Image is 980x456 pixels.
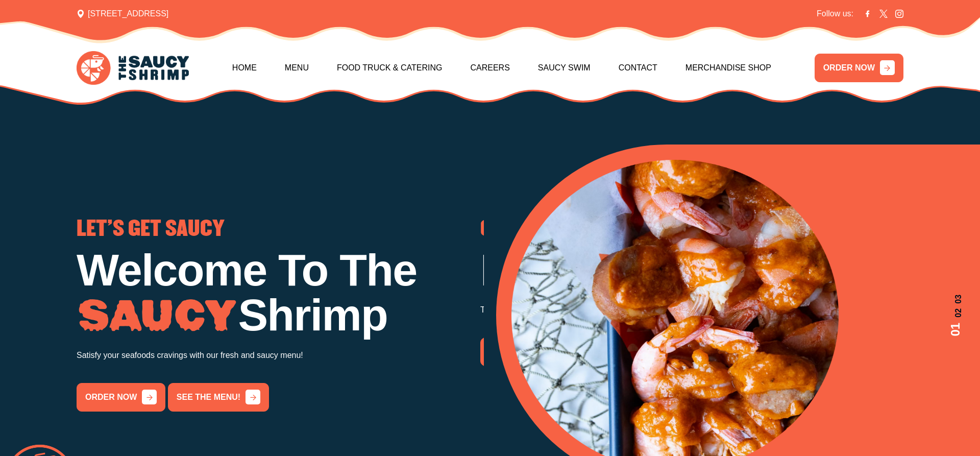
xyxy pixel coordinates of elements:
div: 1 / 3 [77,219,480,411]
a: Food Truck & Catering [337,46,443,90]
span: 02 [946,308,965,318]
img: logo [77,51,189,85]
a: order now [480,338,569,366]
span: LET'S GET SAUCY [77,219,225,239]
a: Saucy Swim [538,46,591,90]
p: Try our famous Whole Nine Yards sauce! The recipe is our secret! [480,303,884,317]
h1: Welcome To The Shrimp [77,248,480,338]
a: Home [232,46,257,90]
span: 01 [946,323,965,337]
img: Image [77,299,238,332]
p: Satisfy your seafoods cravings with our fresh and saucy menu! [77,348,480,363]
h1: Low Country Boil [480,248,884,293]
a: Careers [470,46,509,90]
a: Contact [619,46,657,90]
a: ORDER NOW [815,54,903,82]
a: Menu [285,46,309,90]
span: 03 [946,294,965,303]
span: [STREET_ADDRESS] [77,8,168,20]
a: order now [77,383,165,412]
a: See the menu! [168,383,269,412]
span: GO THE WHOLE NINE YARDS [480,219,715,239]
a: Merchandise Shop [685,46,771,90]
div: 2 / 3 [480,219,884,366]
span: Follow us: [817,8,853,20]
